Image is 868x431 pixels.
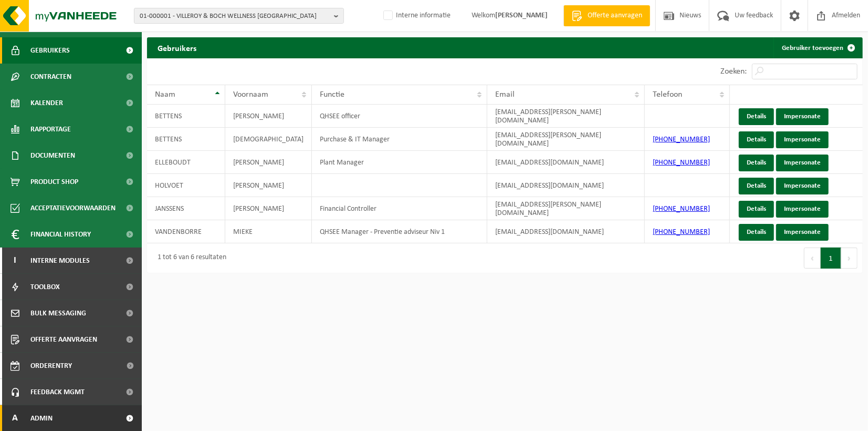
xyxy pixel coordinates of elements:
a: [PHONE_NUMBER] [653,228,710,236]
span: Toolbox [30,274,60,300]
span: Email [495,90,515,99]
td: [EMAIL_ADDRESS][PERSON_NAME][DOMAIN_NAME] [487,128,645,151]
a: Details [739,224,774,241]
a: Details [739,155,774,171]
a: Offerte aanvragen [563,5,650,26]
td: Plant Manager [312,151,487,174]
button: 01-000001 - VILLEROY & BOCH WELLNESS [GEOGRAPHIC_DATA] [134,8,344,24]
span: Documenten [30,142,75,169]
label: Zoeken: [720,68,747,76]
div: 1 tot 6 van 6 resultaten [152,249,226,268]
span: Gebruikers [30,37,70,64]
span: Functie [320,90,344,99]
span: Financial History [30,221,91,248]
span: Rapportage [30,116,71,142]
span: Voornaam [233,90,268,99]
span: Kalender [30,90,63,116]
span: Interne modules [30,248,90,274]
span: Offerte aanvragen [30,326,97,353]
span: Bulk Messaging [30,300,86,326]
span: Feedback MGMT [30,379,85,405]
a: Details [739,131,774,148]
span: Naam [155,90,175,99]
a: Impersonate [776,131,829,148]
span: Contracten [30,64,71,90]
label: Interne informatie [381,8,451,24]
a: Impersonate [776,108,829,125]
a: Impersonate [776,178,829,194]
td: VANDENBORRE [147,220,225,243]
button: Previous [804,248,821,269]
td: [EMAIL_ADDRESS][PERSON_NAME][DOMAIN_NAME] [487,197,645,220]
span: Product Shop [30,169,78,195]
td: BETTENS [147,128,225,151]
button: Next [841,248,857,269]
span: Acceptatievoorwaarden [30,195,116,221]
a: Gebruiker toevoegen [773,37,862,58]
span: Orderentry Goedkeuring [30,353,119,379]
span: Offerte aanvragen [585,11,645,21]
button: 1 [821,248,841,269]
a: Impersonate [776,224,829,241]
td: [DEMOGRAPHIC_DATA] [225,128,312,151]
td: QHSEE Manager - Preventie adviseur Niv 1 [312,220,487,243]
td: JANSSENS [147,197,225,220]
td: MIEKE [225,220,312,243]
a: [PHONE_NUMBER] [653,136,710,143]
td: ELLEBOUDT [147,151,225,174]
a: Impersonate [776,155,829,171]
td: [EMAIL_ADDRESS][DOMAIN_NAME] [487,174,645,197]
td: HOLVOET [147,174,225,197]
a: [PHONE_NUMBER] [653,205,710,213]
td: [PERSON_NAME] [225,197,312,220]
td: [EMAIL_ADDRESS][DOMAIN_NAME] [487,220,645,243]
td: BETTENS [147,105,225,128]
a: [PHONE_NUMBER] [653,159,710,167]
a: Details [739,178,774,194]
td: Financial Controller [312,197,487,220]
h2: Gebruikers [147,37,207,58]
span: I [11,248,20,274]
td: [EMAIL_ADDRESS][PERSON_NAME][DOMAIN_NAME] [487,105,645,128]
td: QHSEE officer [312,105,487,128]
a: Details [739,108,774,125]
a: Details [739,201,774,218]
td: [PERSON_NAME] [225,105,312,128]
td: [PERSON_NAME] [225,151,312,174]
td: [PERSON_NAME] [225,174,312,197]
strong: [PERSON_NAME] [495,12,548,19]
span: 01-000001 - VILLEROY & BOCH WELLNESS [GEOGRAPHIC_DATA] [140,8,330,24]
td: [EMAIL_ADDRESS][DOMAIN_NAME] [487,151,645,174]
td: Purchase & IT Manager [312,128,487,151]
span: Telefoon [653,90,682,99]
a: Impersonate [776,201,829,218]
